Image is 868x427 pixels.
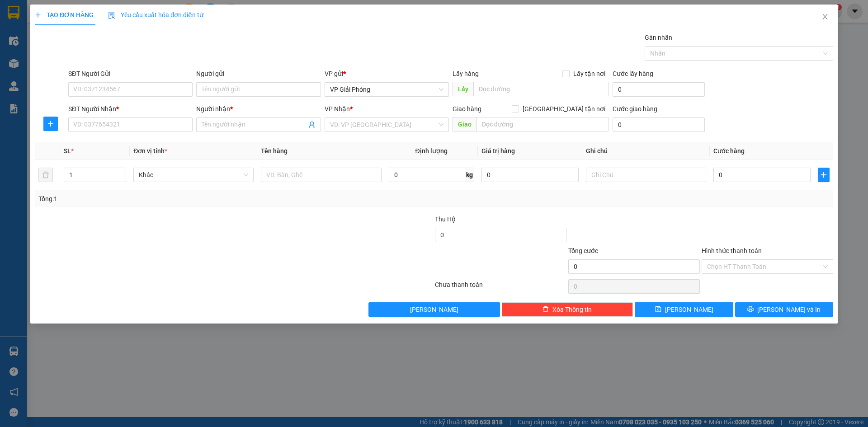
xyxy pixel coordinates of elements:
[308,121,316,128] span: user-add
[35,11,94,19] span: TẠO ĐƠN HÀNG
[261,147,288,155] span: Tên hàng
[552,305,592,314] span: Xóa Thông tin
[453,70,479,77] span: Lấy hàng
[68,69,193,79] div: SĐT Người Gửi
[38,168,53,182] button: delete
[44,120,57,127] span: plus
[613,117,705,132] input: Cước giao hàng
[35,12,41,18] span: plus
[434,280,567,296] div: Chưa thanh toán
[757,305,821,314] span: [PERSON_NAME] và In
[133,147,167,155] span: Đơn vị tính
[325,105,350,113] span: VP Nhận
[818,168,830,182] button: plus
[325,69,449,79] div: VP gửi
[38,194,335,204] div: Tổng: 1
[139,168,248,182] span: Khác
[453,105,481,113] span: Giao hàng
[818,171,829,178] span: plus
[476,117,609,131] input: Dọc đường
[481,168,579,182] input: 0
[108,11,203,19] span: Yêu cầu xuất hóa đơn điện tử
[368,302,500,317] button: [PERSON_NAME]
[655,306,661,313] span: save
[410,305,458,314] span: [PERSON_NAME]
[747,306,754,313] span: printer
[613,70,653,77] label: Cước lấy hàng
[108,12,115,19] img: icon
[68,104,193,114] div: SĐT Người Nhận
[330,83,443,96] span: VP Giải Phóng
[542,306,549,313] span: delete
[821,13,829,20] span: close
[453,82,473,96] span: Lấy
[473,82,609,96] input: Dọc đường
[568,247,598,254] span: Tổng cước
[713,147,745,155] span: Cước hàng
[64,147,71,155] span: SL
[635,302,733,317] button: save[PERSON_NAME]
[481,147,515,155] span: Giá trị hàng
[502,302,633,317] button: deleteXóa Thông tin
[812,5,838,30] button: Close
[43,117,58,131] button: plus
[665,305,713,314] span: [PERSON_NAME]
[613,82,705,97] input: Cước lấy hàng
[519,104,609,114] span: [GEOGRAPHIC_DATA] tận nơi
[465,168,474,182] span: kg
[586,168,706,182] input: Ghi Chú
[196,69,321,79] div: Người gửi
[570,69,609,79] span: Lấy tận nơi
[645,34,672,41] label: Gán nhãn
[582,142,710,160] th: Ghi chú
[702,247,762,254] label: Hình thức thanh toán
[453,117,476,131] span: Giao
[435,216,456,223] span: Thu Hộ
[196,104,321,114] div: Người nhận
[613,105,657,113] label: Cước giao hàng
[415,147,448,155] span: Định lượng
[735,302,833,317] button: printer[PERSON_NAME] và In
[261,168,381,182] input: VD: Bàn, Ghế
